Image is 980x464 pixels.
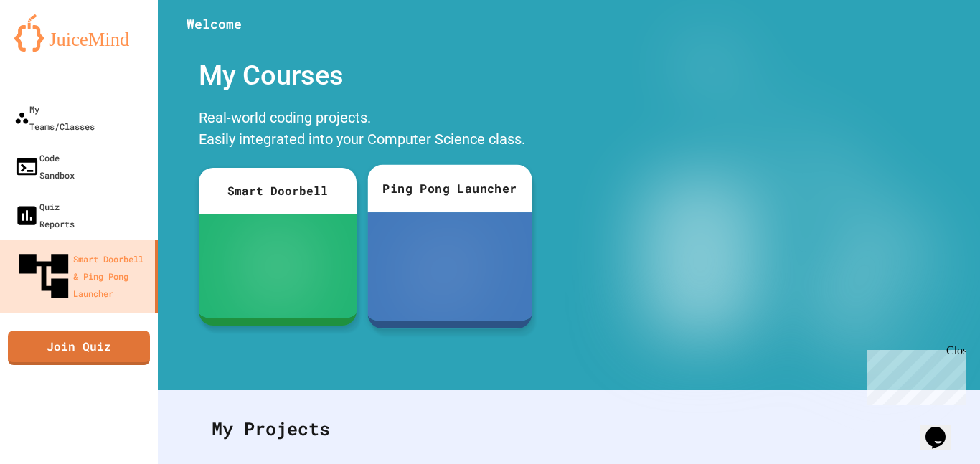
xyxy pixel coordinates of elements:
[14,14,143,52] img: logo-orange.svg
[199,168,357,214] div: Smart Doorbell
[14,100,95,135] div: My Teams/Classes
[14,198,75,232] div: Quiz Reports
[14,247,149,306] div: Smart Doorbell & Ping Pong Launcher
[14,149,75,184] div: Code Sandbox
[257,237,298,295] img: sdb-white.svg
[416,237,482,296] img: ppl-with-ball.png
[582,48,966,376] img: banner-image-my-projects.png
[8,331,150,365] a: Join Quiz
[192,103,536,157] div: Real-world coding projects. Easily integrated into your Computer Science class.
[197,401,941,457] div: My Projects
[367,165,532,213] div: Ping Pong Launcher
[861,344,966,405] iframe: chat widget
[192,48,536,103] div: My Courses
[6,6,99,91] div: Chat with us now!Close
[920,407,966,450] iframe: chat widget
